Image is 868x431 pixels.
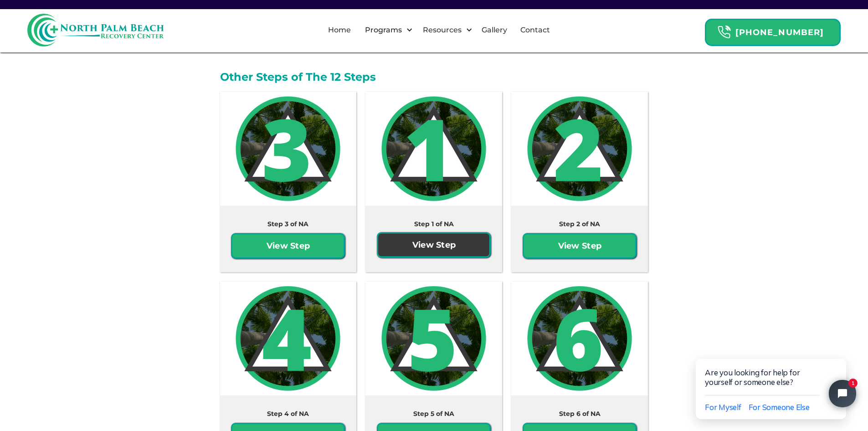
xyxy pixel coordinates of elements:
h5: Step 4 of NA [267,409,309,418]
a: Contact [515,16,555,45]
h5: Step 6 of NA [559,409,601,418]
a: View Step [377,232,491,258]
strong: [PHONE_NUMBER] [735,27,824,37]
a: View Step [231,233,345,259]
h2: Other Steps of The 12 Steps [220,67,648,87]
a: Gallery [476,16,513,45]
div: Resources [421,25,464,36]
a: Header Calendar Icons[PHONE_NUMBER] [705,14,841,46]
a: Home [323,16,356,45]
h5: Step 1 of NA [414,219,454,228]
div: Resources [415,16,475,45]
h5: Step 2 of NA [559,219,600,228]
img: Header Calendar Icons [717,25,731,39]
a: View Step [523,233,637,259]
h5: Step 3 of NA [267,219,308,228]
h5: Step 5 of NA [413,409,454,418]
div: Programs [357,16,415,45]
div: Programs [363,25,404,36]
iframe: Tidio Chat [677,330,868,431]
